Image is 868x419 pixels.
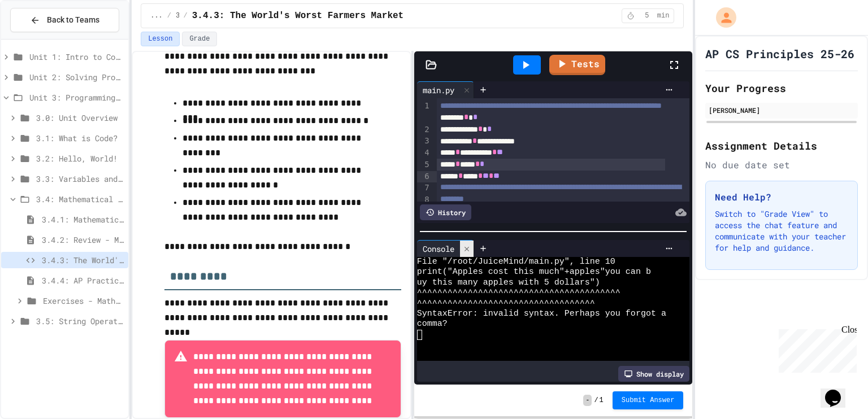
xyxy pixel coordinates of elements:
[184,11,188,20] span: /
[715,190,848,204] h3: Need Help?
[176,11,179,20] span: 3.4: Mathematical Operators
[417,124,431,136] div: 2
[417,159,431,171] div: 5
[192,9,403,23] span: 3.4.3: The World's Worst Farmers Market
[417,81,474,98] div: main.py
[417,84,460,96] div: main.py
[705,80,858,96] h2: Your Progress
[417,257,615,267] span: File "/root/JuiceMind/main.py", line 10
[182,32,217,46] button: Grade
[549,55,605,75] a: Tests
[141,32,180,46] button: Lesson
[36,112,124,124] span: 3.0: Unit Overview
[167,11,171,20] span: /
[150,11,163,20] span: ...
[36,152,124,164] span: 3.2: Hello, World!
[705,138,858,154] h2: Assignment Details
[36,132,124,144] span: 3.1: What is Code?
[417,243,460,255] div: Console
[709,105,854,115] div: [PERSON_NAME]
[705,158,858,172] div: No due date set
[417,147,431,159] div: 4
[10,8,119,32] button: Back to Teams
[638,11,656,20] span: 5
[657,11,670,20] span: min
[42,234,124,246] span: 3.4.2: Review - Mathematical Operators
[613,391,684,409] button: Submit Answer
[417,288,620,298] span: ^^^^^^^^^^^^^^^^^^^^^^^^^^^^^^^^^^^^^^^^
[29,51,124,63] span: Unit 1: Intro to Computer Science
[42,254,124,266] span: 3.4.3: The World's Worst Farmers Market
[47,14,99,26] span: Back to Teams
[821,374,857,408] iframe: chat widget
[417,194,431,218] div: 8
[583,395,592,406] span: -
[36,193,124,205] span: 3.4: Mathematical Operators
[417,182,431,194] div: 7
[705,46,854,62] h1: AP CS Principles 25-26
[36,315,124,327] span: 3.5: String Operators
[5,5,78,72] div: Chat with us now!Close
[417,309,666,319] span: SyntaxError: invalid syntax. Perhaps you forgot a
[420,204,471,220] div: History
[417,299,595,309] span: ^^^^^^^^^^^^^^^^^^^^^^^^^^^^^^^^^^^
[42,213,124,225] span: 3.4.1: Mathematical Operators
[594,396,598,405] span: /
[715,208,848,254] p: Switch to "Grade View" to access the chat feature and communicate with your teacher for help and ...
[417,171,431,183] div: 6
[29,71,124,83] span: Unit 2: Solving Problems in Computer Science
[36,173,124,185] span: 3.3: Variables and Data Types
[417,267,651,277] span: print("Apples cost this much"+apples"you can b
[29,91,124,103] span: Unit 3: Programming with Python
[417,240,474,257] div: Console
[622,396,675,405] span: Submit Answer
[42,274,124,286] span: 3.4.4: AP Practice - Arithmetic Operators
[417,319,448,329] span: comma?
[600,396,604,405] span: 1
[417,101,431,124] div: 1
[618,366,689,382] div: Show display
[417,278,600,288] span: uy this many apples with 5 dollars")
[417,136,431,147] div: 3
[43,295,124,307] span: Exercises - Mathematical Operators
[704,5,739,30] div: My Account
[774,325,857,373] iframe: chat widget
